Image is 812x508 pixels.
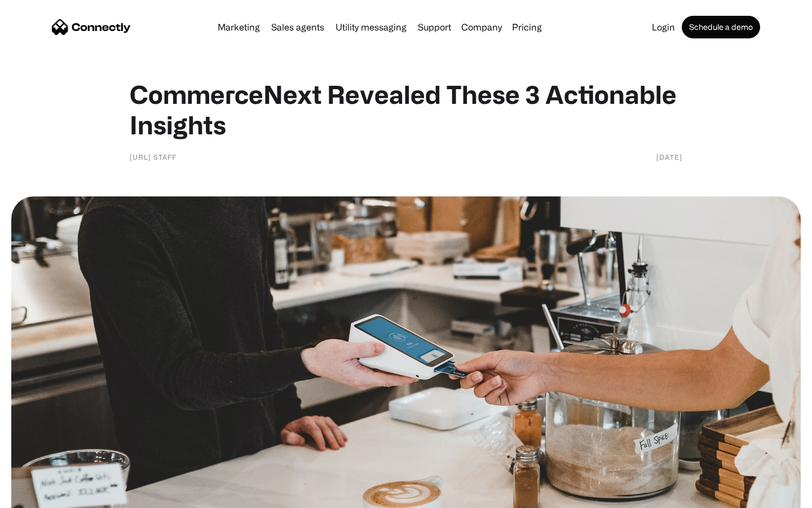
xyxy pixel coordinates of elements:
[331,23,411,32] a: Utility messaging
[682,16,760,38] a: Schedule a demo
[267,23,329,32] a: Sales agents
[130,151,176,163] div: [URL] Staff
[507,23,546,32] a: Pricing
[11,488,68,504] aside: Language selected: English
[647,23,679,32] a: Login
[656,151,682,163] div: [DATE]
[461,19,502,35] div: Company
[213,23,264,32] a: Marketing
[413,23,456,32] a: Support
[130,79,682,140] h1: CommerceNext Revealed These 3 Actionable Insights
[23,488,68,504] ul: Language list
